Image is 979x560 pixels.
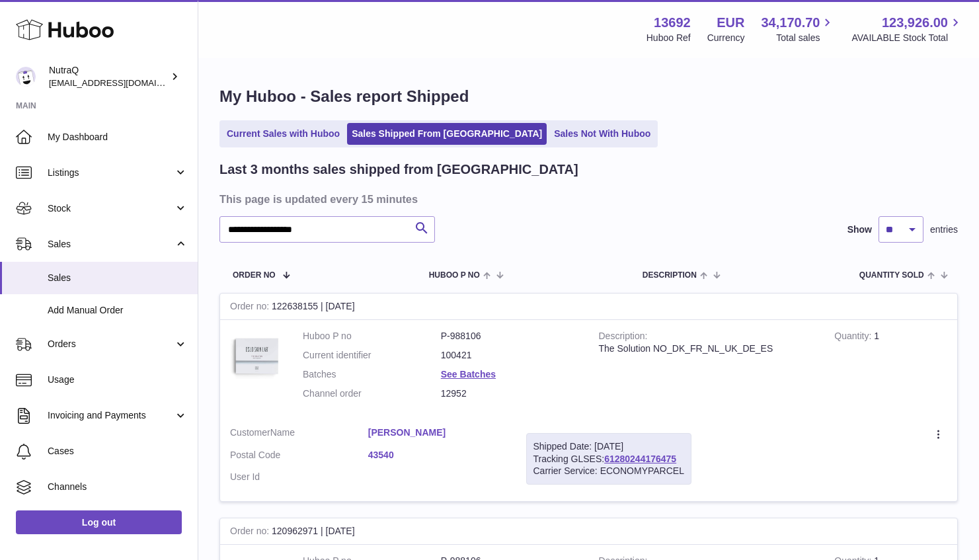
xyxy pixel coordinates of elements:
[230,449,368,465] dt: Postal Code
[48,445,188,458] span: Cases
[303,368,441,381] dt: Batches
[233,271,276,280] span: Order No
[303,330,441,342] dt: Huboo P no
[48,167,174,179] span: Listings
[219,192,955,206] h3: This page is updated every 15 minutes
[48,304,188,317] span: Add Manual Order
[230,330,283,383] img: 136921728478892.jpg
[429,271,480,280] span: Huboo P no
[847,223,872,236] label: Show
[230,471,368,483] dt: User Id
[643,271,697,280] span: Description
[230,427,270,438] span: Customer
[16,67,36,87] img: log@nutraq.com
[776,32,835,44] span: Total sales
[230,426,368,442] dt: Name
[851,32,963,44] span: AVAILABLE Stock Total
[441,387,579,400] dd: 12952
[717,14,744,32] strong: EUR
[599,331,648,344] strong: Description
[48,481,188,493] span: Channels
[533,465,684,477] div: Carrier Service: ECONOMYPARCEL
[49,64,168,89] div: NutraQ
[347,123,547,145] a: Sales Shipped From [GEOGRAPHIC_DATA]
[533,440,684,453] div: Shipped Date: [DATE]
[761,14,820,32] span: 34,170.70
[882,14,948,32] span: 123,926.00
[48,238,174,251] span: Sales
[441,330,579,342] dd: P-988106
[368,426,506,439] a: [PERSON_NAME]
[220,518,957,545] div: 120962971 | [DATE]
[303,387,441,400] dt: Channel order
[48,409,174,422] span: Invoicing and Payments
[526,433,691,485] div: Tracking GLSES:
[230,526,272,540] strong: Order no
[368,449,506,461] a: 43540
[646,32,691,44] div: Huboo Ref
[219,86,958,107] h1: My Huboo - Sales report Shipped
[48,202,174,215] span: Stock
[834,331,874,344] strong: Quantity
[222,123,344,145] a: Current Sales with Huboo
[604,454,676,464] a: 61280244176475
[219,161,578,179] h2: Last 3 months sales shipped from [GEOGRAPHIC_DATA]
[707,32,745,44] div: Currency
[48,374,188,386] span: Usage
[761,14,835,44] a: 34,170.70 Total sales
[549,123,655,145] a: Sales Not With Huboo
[599,342,815,355] div: The Solution NO_DK_FR_NL_UK_DE_ES
[220,294,957,320] div: 122638155 | [DATE]
[49,77,194,88] span: [EMAIL_ADDRESS][DOMAIN_NAME]
[16,510,182,534] a: Log out
[48,338,174,350] span: Orders
[859,271,924,280] span: Quantity Sold
[654,14,691,32] strong: 13692
[230,301,272,315] strong: Order no
[303,349,441,362] dt: Current identifier
[851,14,963,44] a: 123,926.00 AVAILABLE Stock Total
[824,320,957,417] td: 1
[48,131,188,143] span: My Dashboard
[441,369,496,380] a: See Batches
[441,349,579,362] dd: 100421
[48,272,188,284] span: Sales
[930,223,958,236] span: entries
